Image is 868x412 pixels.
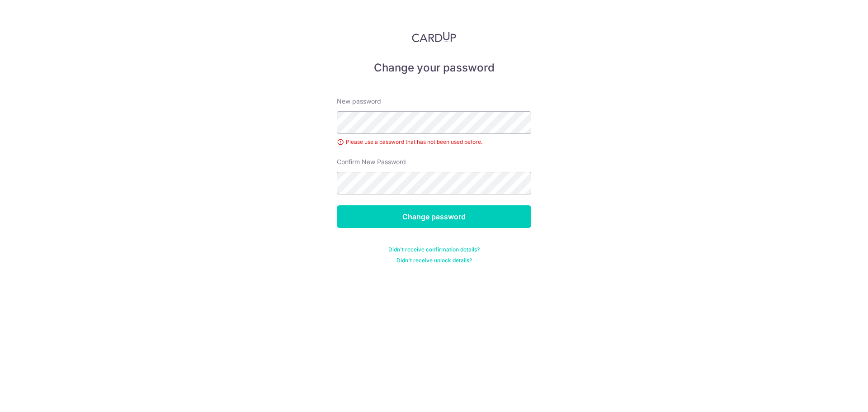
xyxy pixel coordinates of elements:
[337,137,531,147] div: Please use a password that has not been used before.
[337,205,531,228] input: Change password
[337,97,381,106] label: New password
[337,157,406,166] label: Confirm New Password
[337,61,531,75] h5: Change your password
[412,32,456,43] img: CardUp Logo
[396,257,472,264] a: Didn't receive unlock details?
[388,246,480,253] a: Didn't receive confirmation details?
